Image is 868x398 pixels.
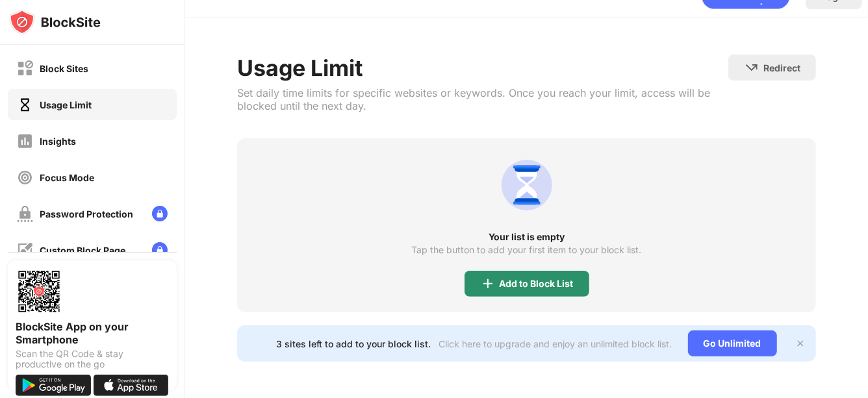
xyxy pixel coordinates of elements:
[40,63,88,74] div: Block Sites
[763,62,800,73] div: Redirect
[412,245,642,255] div: Tap the button to add your first item to your block list.
[9,9,101,35] img: logo-blocksite.svg
[94,375,169,396] img: download-on-the-app-store.svg
[16,268,62,315] img: options-page-qr-code.png
[17,97,33,113] img: time-usage-on.svg
[152,206,168,221] img: lock-menu.svg
[16,320,169,346] div: BlockSite App on your Smartphone
[277,338,431,349] div: 3 sites left to add to your block list.
[795,338,806,349] img: x-button.svg
[40,172,94,183] div: Focus Mode
[500,279,574,289] div: Add to Block List
[439,338,672,349] div: Click here to upgrade and enjoy an unlimited block list.
[17,133,33,149] img: insights-off.svg
[17,60,33,77] img: block-off.svg
[237,55,728,81] div: Usage Limit
[40,136,76,147] div: Insights
[16,349,169,369] div: Scan the QR Code & stay productive on the go
[17,242,33,258] img: customize-block-page-off.svg
[152,242,168,258] img: lock-menu.svg
[496,154,558,216] img: usage-limit.svg
[16,375,91,396] img: get-it-on-google-play.svg
[40,245,125,256] div: Custom Block Page
[40,99,92,110] div: Usage Limit
[17,206,33,222] img: password-protection-off.svg
[17,169,33,186] img: focus-off.svg
[237,232,816,242] div: Your list is empty
[688,330,777,356] div: Go Unlimited
[237,86,728,112] div: Set daily time limits for specific websites or keywords. Once you reach your limit, access will b...
[40,208,133,219] div: Password Protection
